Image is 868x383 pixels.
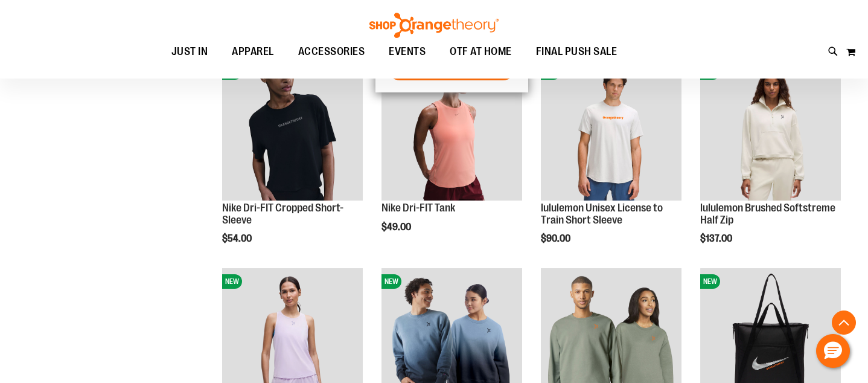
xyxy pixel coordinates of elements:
a: lululemon Brushed Softstreme Half ZipNEW [700,59,841,202]
span: JUST IN [171,38,208,65]
a: lululemon Brushed Softstreme Half Zip [700,202,835,226]
span: ACCESSORIES [298,38,365,65]
img: lululemon Unisex License to Train Short Sleeve [541,59,681,200]
span: FINAL PUSH SALE [536,38,617,65]
a: JUST IN [159,38,220,66]
span: $137.00 [700,233,734,244]
img: Shop Orangetheory [368,13,500,38]
a: EVENTS [377,38,438,66]
div: product [216,53,369,275]
span: NEW [222,274,242,289]
span: OTF AT HOME [450,38,512,65]
a: lululemon Unisex License to Train Short SleeveNEW [541,59,681,202]
a: Nike Dri-FIT Cropped Short-SleeveNEW [222,59,363,202]
span: EVENTS [389,38,426,65]
div: product [694,53,847,275]
a: Nike Dri-FIT Cropped Short-Sleeve [222,202,343,226]
a: APPAREL [220,38,286,65]
span: NEW [700,274,720,289]
span: NEW [381,274,401,289]
span: $54.00 [222,233,254,244]
a: Nike Dri-FIT Tank [381,202,455,214]
img: Nike Dri-FIT Cropped Short-Sleeve [222,59,363,200]
a: OTF AT HOME [438,38,524,66]
span: $49.00 [381,222,413,233]
a: FINAL PUSH SALE [524,38,630,66]
span: APPAREL [232,38,274,65]
span: $90.00 [541,233,572,244]
div: product [375,53,528,263]
a: Nike Dri-FIT TankNEW [381,59,522,202]
button: Back To Top [832,311,856,335]
a: ACCESSORIES [286,38,377,66]
img: lululemon Brushed Softstreme Half Zip [700,59,841,200]
div: product [535,53,688,275]
img: Nike Dri-FIT Tank [381,59,522,200]
a: lululemon Unisex License to Train Short Sleeve [541,202,663,226]
button: Hello, have a question? Let’s chat. [816,334,850,368]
